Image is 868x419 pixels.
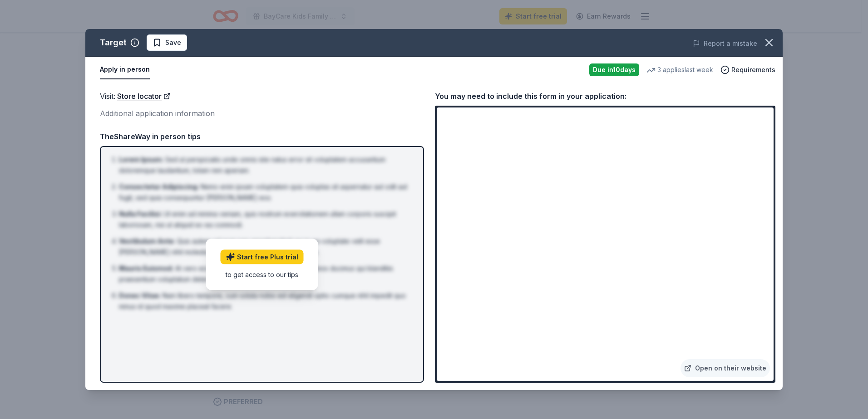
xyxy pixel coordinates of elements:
span: Donec Vitae : [119,292,161,299]
span: Lorem Ipsum : [119,156,163,163]
div: Additional application information [100,107,424,119]
button: Report a mistake [693,38,757,49]
div: TheShareWay in person tips [100,131,424,142]
span: Consectetur Adipiscing : [119,183,199,190]
span: Nulla Facilisi : [119,210,162,218]
button: Requirements [720,64,775,75]
li: Ut enim ad minima veniam, quis nostrum exercitationem ullam corporis suscipit laboriosam, nisi ut... [119,209,410,230]
span: Requirements [731,64,775,75]
button: Apply in person [100,60,150,79]
div: Due in 10 days [589,63,639,76]
div: Visit : [100,90,424,102]
li: At vero eos et accusamus et iusto odio dignissimos ducimus qui blanditiis praesentium voluptatum ... [119,263,410,285]
div: You may need to include this form in your application: [435,90,775,102]
span: Vestibulum Ante : [119,237,175,245]
a: Store locator [117,90,171,102]
li: Nemo enim ipsam voluptatem quia voluptas sit aspernatur aut odit aut fugit, sed quia consequuntur... [119,181,410,203]
a: Open on their website [681,359,770,377]
div: 3 applies last week [646,64,713,75]
a: Start free Plus trial [221,250,304,264]
span: Save [165,37,181,48]
li: Quis autem vel eum iure reprehenderit qui in ea voluptate velit esse [PERSON_NAME] nihil molestia... [119,236,410,258]
div: Target [100,35,127,50]
li: Sed ut perspiciatis unde omnis iste natus error sit voluptatem accusantium doloremque laudantium,... [119,154,410,176]
span: Mauris Euismod : [119,264,173,272]
li: Nam libero tempore, cum soluta nobis est eligendi optio cumque nihil impedit quo minus id quod ma... [119,290,410,312]
div: to get access to our tips [221,270,304,279]
button: Save [147,34,187,51]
